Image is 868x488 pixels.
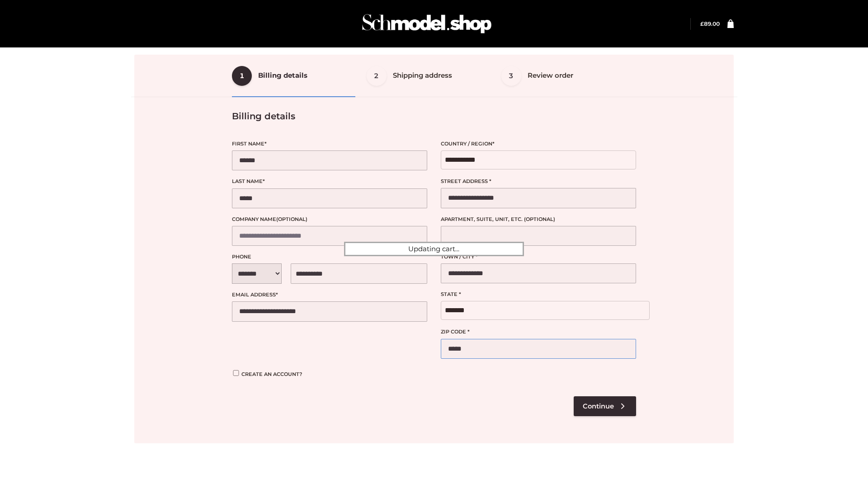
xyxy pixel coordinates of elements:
bdi: 89.00 [700,20,720,27]
span: £ [700,20,704,27]
img: Schmodel Admin 964 [359,6,495,42]
a: £89.00 [700,20,720,27]
div: Updating cart... [344,242,524,256]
